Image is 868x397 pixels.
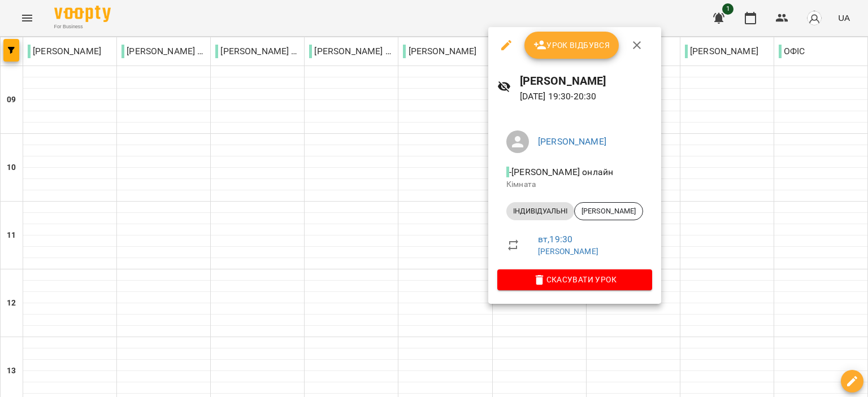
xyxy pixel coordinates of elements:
[575,206,643,216] span: [PERSON_NAME]
[506,167,615,177] span: - [PERSON_NAME] онлайн
[533,38,610,52] span: Урок відбувся
[538,247,598,256] a: [PERSON_NAME]
[574,202,643,220] div: [PERSON_NAME]
[538,234,572,245] a: вт , 19:30
[506,179,643,190] p: Кімната
[520,90,652,103] p: [DATE] 19:30 - 20:30
[506,273,643,286] span: Скасувати Урок
[497,269,652,290] button: Скасувати Урок
[538,136,606,147] a: [PERSON_NAME]
[520,72,652,90] h6: [PERSON_NAME]
[506,206,574,216] span: ІНДИВІДУАЛЬНІ
[524,32,619,59] button: Урок відбувся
